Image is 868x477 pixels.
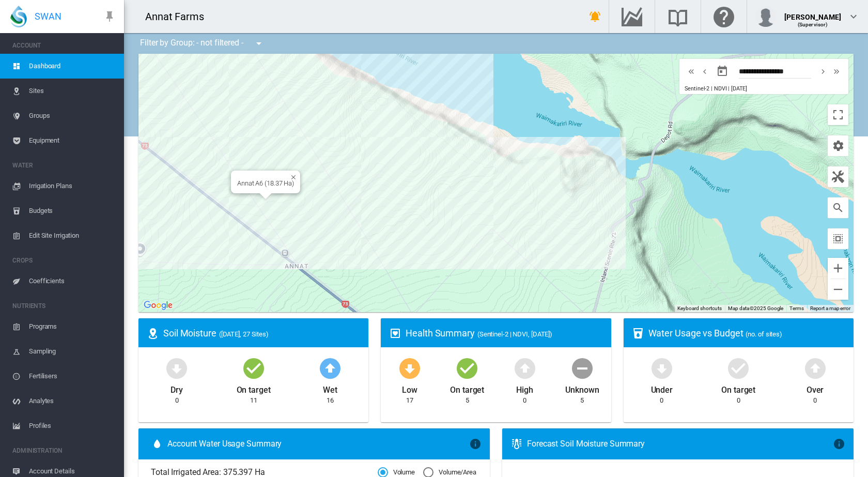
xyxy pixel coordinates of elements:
[318,356,343,380] md-icon: icon-arrow-up-bold-circle
[389,327,401,340] md-icon: icon-heart-box-outline
[327,396,334,405] div: 16
[219,330,269,338] span: ([DATE], 27 Sites)
[29,128,116,153] span: Equipment
[250,396,257,405] div: 11
[455,356,479,380] md-icon: icon-checkbox-marked-circle
[35,10,61,23] span: SWAN
[698,65,711,78] button: icon-chevron-left
[619,10,644,23] md-icon: Go to the Data Hub
[12,252,116,269] span: CROPS
[712,61,733,82] button: md-calendar
[649,356,674,380] md-icon: icon-arrow-down-bold-circle
[402,380,417,396] div: Low
[29,174,116,198] span: Irrigation Plans
[665,10,690,23] md-icon: Search the knowledge base
[29,389,116,413] span: Analytes
[323,380,337,396] div: Wet
[831,65,842,78] md-icon: icon-chevron-double-right
[728,85,747,92] span: | [DATE]
[29,413,116,438] span: Profiles
[406,396,413,405] div: 17
[171,380,183,396] div: Dry
[830,65,843,78] button: icon-chevron-double-right
[249,33,269,54] button: icon-menu-down
[686,65,697,78] md-icon: icon-chevron-double-left
[648,327,845,340] div: Water Usage vs Budget
[164,356,189,380] md-icon: icon-arrow-down-bold-circle
[746,330,782,338] span: (no. of sites)
[12,298,116,314] span: NUTRIENTS
[29,269,116,294] span: Coefficients
[828,258,848,279] button: Zoom in
[807,380,824,396] div: Over
[589,10,601,23] md-icon: icon-bell-ring
[103,10,116,23] md-icon: icon-pin
[570,356,595,380] md-icon: icon-minus-circle
[832,202,844,214] md-icon: icon-magnify
[523,396,526,405] div: 0
[816,65,830,78] button: icon-chevron-right
[477,330,552,338] span: (Sentinel-2 | NDVI, [DATE])
[726,356,751,380] md-icon: icon-checkbox-marked-circle
[813,396,817,405] div: 0
[397,356,422,380] md-icon: icon-arrow-down-bold-circle
[253,37,265,50] md-icon: icon-menu-down
[803,356,828,380] md-icon: icon-arrow-up-bold-circle
[29,54,116,79] span: Dashboard
[29,79,116,103] span: Sites
[29,103,116,128] span: Groups
[141,299,175,312] a: Open this area in Google Maps (opens a new window)
[527,438,833,450] div: Forecast Soil Moisture Summary
[141,299,175,312] img: Google
[510,438,523,450] md-icon: icon-thermometer-lines
[810,305,850,311] a: Report a map error
[29,198,116,223] span: Budgets
[784,8,841,18] div: [PERSON_NAME]
[699,65,710,78] md-icon: icon-chevron-left
[29,223,116,248] span: Edit Site Irrigation
[237,380,271,396] div: On target
[175,396,179,405] div: 0
[12,157,116,174] span: WATER
[241,356,266,380] md-icon: icon-checkbox-marked-circle
[565,380,599,396] div: Unknown
[685,65,698,78] button: icon-chevron-double-left
[237,179,294,187] div: Annat A6 (18.37 Ha)
[660,396,663,405] div: 0
[828,228,848,249] button: icon-select-all
[828,279,848,300] button: Zoom out
[29,314,116,339] span: Programs
[287,171,294,178] button: Close
[513,356,537,380] md-icon: icon-arrow-up-bold-circle
[711,10,736,23] md-icon: Click here for help
[632,327,644,340] md-icon: icon-cup-water
[145,9,213,24] div: Annat Farms
[721,380,755,396] div: On target
[450,380,484,396] div: On target
[29,339,116,364] span: Sampling
[466,396,469,405] div: 5
[677,305,722,312] button: Keyboard shortcuts
[147,327,159,340] md-icon: icon-map-marker-radius
[580,396,584,405] div: 5
[406,327,602,340] div: Health Summary
[167,438,469,450] span: Account Water Usage Summary
[789,305,804,311] a: Terms
[828,197,848,218] button: icon-magnify
[832,233,844,245] md-icon: icon-select-all
[755,6,776,27] img: profile.jpg
[728,305,783,311] span: Map data ©2025 Google
[833,438,845,450] md-icon: icon-information
[651,380,673,396] div: Under
[132,33,272,54] div: Filter by Group: - not filtered -
[817,65,829,78] md-icon: icon-chevron-right
[585,6,606,27] button: icon-bell-ring
[832,140,844,152] md-icon: icon-cog
[469,438,482,450] md-icon: icon-information
[29,364,116,389] span: Fertilisers
[828,135,848,156] button: icon-cog
[516,380,533,396] div: High
[12,442,116,459] span: ADMINISTRATION
[847,10,860,23] md-icon: icon-chevron-down
[737,396,740,405] div: 0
